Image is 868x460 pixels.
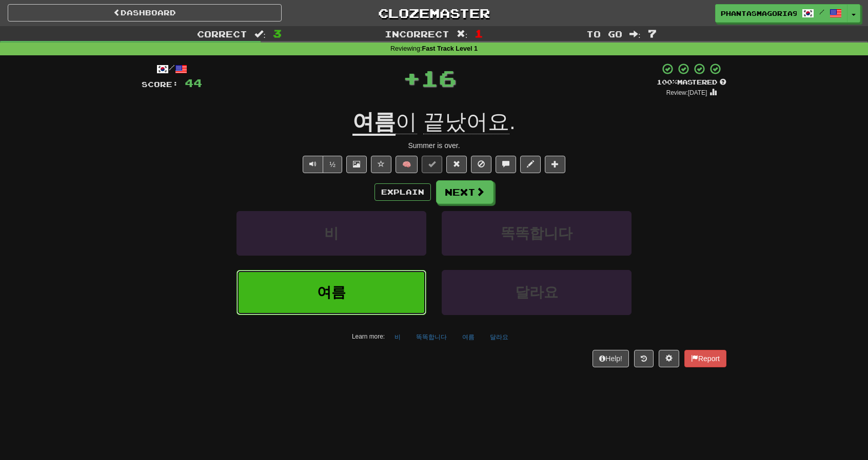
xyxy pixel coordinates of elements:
a: Clozemaster [297,4,571,22]
a: Phantasmagoria92 / [715,4,847,23]
span: 똑똑합니다 [501,225,573,241]
button: Edit sentence (alt+d) [520,156,541,173]
button: 비 [236,211,426,256]
span: 여름 [317,284,346,300]
button: ½ [323,156,342,173]
span: Correct [197,29,247,39]
a: Dashboard [8,4,282,22]
div: Summer is over. [142,140,726,151]
button: 🧠 [396,156,418,173]
span: 16 [421,65,457,91]
span: / [819,8,824,15]
span: 달라요 [515,284,558,300]
span: 1 [475,27,483,39]
span: 3 [273,27,282,39]
div: / [142,62,202,75]
span: 이 [396,110,417,134]
button: Discuss sentence (alt+u) [496,156,516,173]
span: To go [586,29,622,39]
button: Help! [593,350,629,367]
span: Phantasmagoria92 [721,9,797,18]
span: : [629,30,641,38]
div: Mastered [657,78,726,87]
button: Set this sentence to 100% Mastered (alt+m) [422,156,442,173]
span: 끝났어요 [423,110,509,134]
small: Review: [DATE] [666,89,707,96]
button: Report [684,350,726,367]
button: Favorite sentence (alt+f) [371,156,391,173]
div: Text-to-speech controls [301,156,342,173]
span: 비 [324,225,339,241]
button: Round history (alt+y) [634,350,654,367]
button: 달라요 [484,329,514,345]
button: 여름 [457,329,480,345]
span: Incorrect [385,29,449,39]
button: Show image (alt+x) [346,156,367,173]
small: Learn more: [352,333,385,340]
span: + [403,62,421,93]
button: Play sentence audio (ctl+space) [303,156,323,173]
span: Score: [142,80,179,89]
span: 7 [648,27,657,39]
span: 44 [185,76,202,89]
span: : [254,30,266,38]
span: . [396,110,515,134]
button: 비 [389,329,406,345]
button: Ignore sentence (alt+i) [471,156,491,173]
button: Add to collection (alt+a) [545,156,565,173]
span: : [457,30,468,38]
button: 여름 [236,270,426,315]
button: Explain [374,183,431,201]
span: 100 % [657,78,677,86]
button: Reset to 0% Mastered (alt+r) [446,156,467,173]
button: 똑똑합니다 [442,211,632,256]
u: 여름 [352,110,396,136]
button: 똑똑합니다 [410,329,452,345]
button: Next [436,180,494,204]
strong: Fast Track Level 1 [422,45,478,52]
button: 달라요 [442,270,632,315]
